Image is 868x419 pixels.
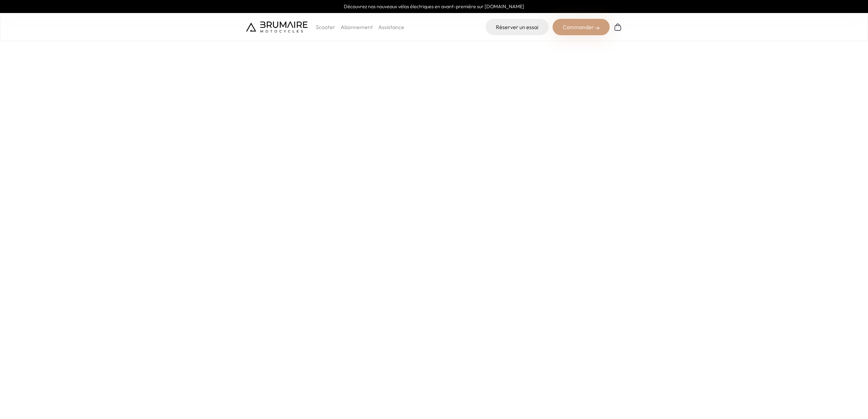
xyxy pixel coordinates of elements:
[595,26,599,30] img: right-arrow-2.png
[486,19,548,35] a: Réserver un essai
[316,23,335,31] p: Scooter
[553,19,610,35] div: Commander
[614,23,622,31] img: Panier
[378,24,404,30] a: Assistance
[246,22,308,32] img: Brumaire Motocycles
[341,24,373,30] a: Abonnement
